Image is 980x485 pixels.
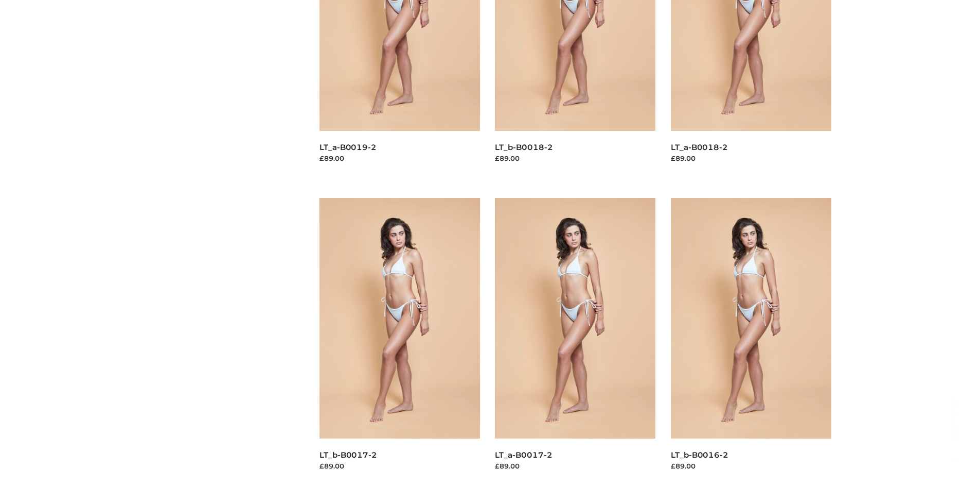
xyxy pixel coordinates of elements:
[671,450,728,460] a: LT_b-B0016-2
[319,461,480,471] div: £89.00
[319,153,480,163] div: £89.00
[319,450,377,460] a: LT_b-B0017-2
[495,450,552,460] a: LT_a-B0017-2
[495,142,553,152] a: LT_b-B0018-2
[671,461,831,471] div: £89.00
[319,142,377,152] a: LT_a-B0019-2
[495,153,655,163] div: £89.00
[941,415,967,441] span: Back to top
[671,142,728,152] a: LT_a-B0018-2
[671,153,831,163] div: £89.00
[495,461,655,471] div: £89.00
